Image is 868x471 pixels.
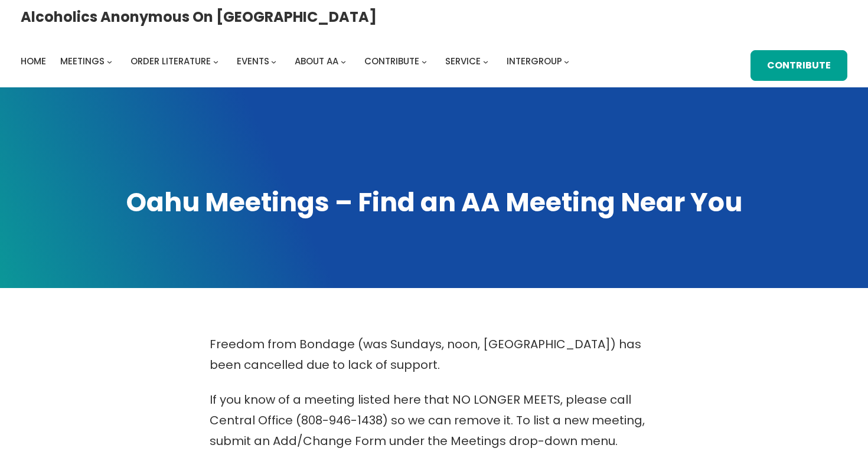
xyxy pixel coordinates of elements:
span: Meetings [60,55,105,67]
a: Intergroup [507,53,562,70]
a: Home [21,53,46,70]
button: Service submenu [483,58,488,64]
span: Intergroup [507,55,562,67]
a: Contribute [364,53,419,70]
a: Service [445,53,481,70]
nav: Intergroup [21,53,573,70]
a: Alcoholics Anonymous on [GEOGRAPHIC_DATA] [21,4,377,30]
button: About AA submenu [341,58,346,64]
button: Meetings submenu [107,58,112,64]
a: Contribute [750,50,847,81]
a: About AA [295,53,338,70]
span: Home [21,55,46,67]
p: If you know of a meeting listed here that NO LONGER MEETS, please call Central Office (808-946-14... [210,390,658,452]
a: Events [237,53,269,70]
span: Service [445,55,481,67]
span: Events [237,55,269,67]
span: Order Literature [130,55,211,67]
a: Meetings [60,53,105,70]
button: Intergroup submenu [564,58,569,64]
h1: Oahu Meetings – Find an AA Meeting Near You [21,185,847,220]
span: About AA [295,55,338,67]
button: Order Literature submenu [213,58,218,64]
span: Contribute [364,55,419,67]
button: Contribute submenu [422,58,427,64]
button: Events submenu [271,58,276,64]
p: Freedom from Bondage (was Sundays, noon, [GEOGRAPHIC_DATA]) has been cancelled due to lack of sup... [210,334,658,375]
